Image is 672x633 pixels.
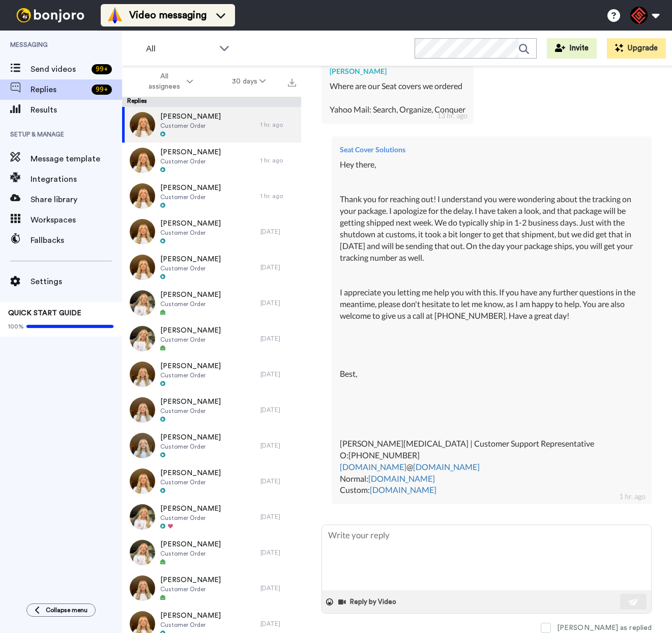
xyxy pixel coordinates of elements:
[160,218,221,229] span: [PERSON_NAME]
[413,462,480,472] a: [DOMAIN_NAME]
[130,540,155,565] img: 453e5551-d3b3-431d-842c-b478c13e573d-thumb.jpg
[160,514,221,522] span: Customer Order
[130,183,155,209] img: b03c2c22-6a48-482b-bf23-d3052d6bd9f3-thumb.jpg
[8,310,81,317] span: QUICK START GUIDE
[31,194,122,206] span: Share library
[12,8,89,22] img: bj-logo-header-white.svg
[160,290,221,300] span: [PERSON_NAME]
[160,147,221,157] span: [PERSON_NAME]
[607,38,666,59] button: Upgrade
[122,428,301,463] a: [PERSON_NAME]Customer Order[DATE]
[547,38,597,59] a: Invite
[122,499,301,535] a: [PERSON_NAME]Customer Order[DATE]
[340,145,644,155] div: Seat Cover Solutions
[160,122,221,130] span: Customer Order
[160,300,221,308] span: Customer Order
[260,335,296,343] div: [DATE]
[368,474,435,483] a: [DOMAIN_NAME]
[260,548,296,557] div: [DATE]
[122,97,301,107] div: Replies
[160,549,221,558] span: Customer Order
[31,84,87,96] span: Replies
[31,234,122,246] span: Fallbacks
[160,325,221,336] span: [PERSON_NAME]
[285,74,299,89] button: Export all results that match these filters now.
[260,370,296,378] div: [DATE]
[160,254,221,264] span: [PERSON_NAME]
[260,263,296,271] div: [DATE]
[124,67,213,96] button: All assignees
[260,121,296,129] div: 1 hr. ago
[213,72,285,91] button: 30 days
[160,229,221,237] span: Customer Order
[130,112,155,137] img: 67399500-55d2-4eab-b767-1f549c746439-thumb.jpg
[130,575,155,601] img: e6d69352-5450-427f-889b-39025c0bda52-thumb.jpg
[160,611,221,621] span: [PERSON_NAME]
[260,477,296,485] div: [DATE]
[160,575,221,585] span: [PERSON_NAME]
[160,361,221,371] span: [PERSON_NAME]
[31,63,87,75] span: Send videos
[92,85,112,95] div: 99 +
[26,603,96,617] button: Collapse menu
[160,397,221,407] span: [PERSON_NAME]
[337,594,399,610] button: Reply by Video
[107,7,123,23] img: vm-color.svg
[160,539,221,549] span: [PERSON_NAME]
[260,620,296,628] div: [DATE]
[31,214,122,226] span: Workspaces
[160,468,221,478] span: [PERSON_NAME]
[437,111,468,121] div: 13 hr. ago
[130,326,155,351] img: 621f84f7-872d-4bd9-8bde-b5565161280b-thumb.jpg
[130,255,155,280] img: 44d2f8e0-d7c2-4046-90ac-c42796517c3b-thumb.jpg
[122,214,301,250] a: [PERSON_NAME]Customer Order[DATE]
[288,78,296,87] img: export.svg
[122,178,301,214] a: [PERSON_NAME]Customer Order1 hr. ago
[92,64,112,74] div: 99 +
[160,264,221,272] span: Customer Order
[370,485,436,494] a: [DOMAIN_NAME]
[122,321,301,356] a: [PERSON_NAME]Customer Order[DATE]
[160,443,221,451] span: Customer Order
[130,290,155,316] img: d3a7a8f6-334b-4077-b7a6-14b41f891b3d-thumb.jpg
[31,153,122,165] span: Message template
[160,157,221,166] span: Customer Order
[122,463,301,499] a: [PERSON_NAME]Customer Order[DATE]
[340,159,644,496] div: Hey there, Thank you for reaching out! I understand you were wondering about the tracking on your...
[130,219,155,244] img: 47f8ce9d-4074-403c-aa30-26990c70bacf-thumb.jpg
[122,107,301,143] a: [PERSON_NAME]Customer Order1 hr. ago
[31,173,122,185] span: Integrations
[122,143,301,178] a: [PERSON_NAME]Customer Order1 hr. ago
[130,148,155,173] img: 2b905651-5b4c-4456-8a58-77f7de7354a2-thumb.jpg
[340,462,406,472] a: [DOMAIN_NAME]
[8,322,24,331] span: 100%
[160,621,221,629] span: Customer Order
[130,504,155,530] img: fab79fc5-4c59-42fc-b3df-b39e7a1d96ef-thumb.jpg
[130,433,155,458] img: 8be15c0c-c1cd-42da-8e47-bbfc9ea6e200-thumb.jpg
[129,8,207,22] span: Video messaging
[122,392,301,428] a: [PERSON_NAME]Customer Order[DATE]
[160,336,221,344] span: Customer Order
[160,183,221,193] span: [PERSON_NAME]
[260,584,296,592] div: [DATE]
[130,397,155,423] img: 81818109-b6b2-401b-b799-429fc35070ae-thumb.jpg
[31,104,122,116] span: Results
[260,299,296,307] div: [DATE]
[160,371,221,379] span: Customer Order
[160,407,221,415] span: Customer Order
[160,504,221,514] span: [PERSON_NAME]
[160,478,221,486] span: Customer Order
[122,250,301,285] a: [PERSON_NAME]Customer Order[DATE]
[130,362,155,387] img: 0347f727-b1cc-483f-856d-21d9f382fbbc-thumb.jpg
[31,276,122,288] span: Settings
[260,513,296,521] div: [DATE]
[260,406,296,414] div: [DATE]
[330,80,465,116] div: Where are our Seat covers we ordered Yahoo Mail: Search, Organize, Conquer
[619,491,646,502] div: 1 hr. ago
[260,156,296,164] div: 1 hr. ago
[122,570,301,606] a: [PERSON_NAME]Customer Order[DATE]
[260,192,296,200] div: 1 hr. ago
[122,356,301,392] a: [PERSON_NAME]Customer Order[DATE]
[260,228,296,236] div: [DATE]
[146,43,214,55] span: All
